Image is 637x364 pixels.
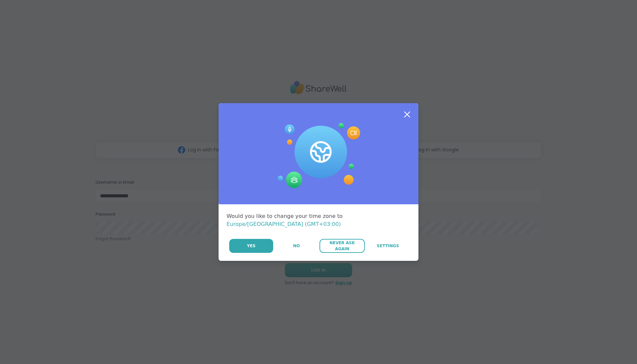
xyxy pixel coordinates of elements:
[377,243,399,249] span: Settings
[227,212,410,228] div: Would you like to change your time zone to
[277,123,360,188] img: Session Experience
[293,243,300,249] span: No
[247,243,256,249] span: Yes
[323,240,361,252] span: Never Ask Again
[227,221,341,227] span: Europe/[GEOGRAPHIC_DATA] (GMT+03:00)
[229,239,273,253] button: Yes
[365,239,410,253] a: Settings
[319,239,364,253] button: Never Ask Again
[274,239,319,253] button: No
